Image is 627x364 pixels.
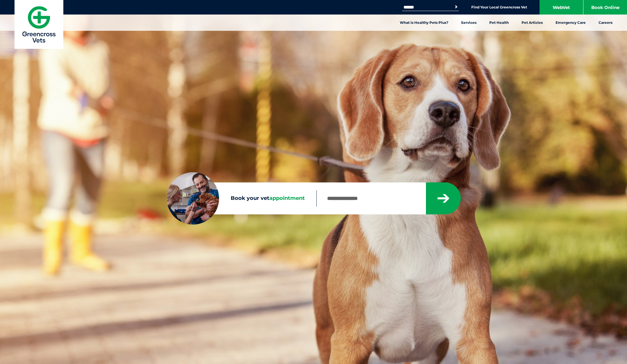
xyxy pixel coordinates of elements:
[269,195,305,201] span: appointment
[455,15,483,31] a: Services
[592,15,619,31] a: Careers
[167,194,316,203] label: Book your vet
[549,15,592,31] a: Emergency Care
[453,4,459,10] button: Search
[471,5,527,10] a: Find Your Local Greencross Vet
[393,15,455,31] a: What is Healthy Pets Plus?
[483,15,515,31] a: Pet Health
[515,15,549,31] a: Pet Articles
